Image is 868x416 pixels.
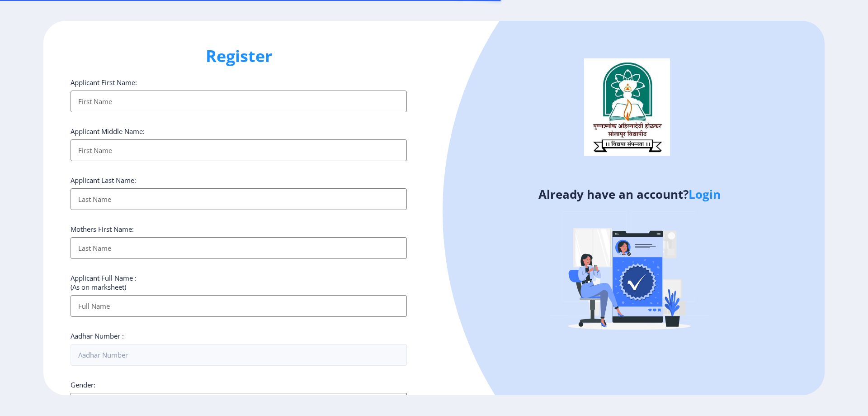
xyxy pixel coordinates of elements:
[71,188,407,210] input: Last Name
[71,176,136,185] label: Applicant Last Name:
[71,91,407,112] input: First Name
[689,186,721,202] a: Login
[71,78,137,87] label: Applicant First Name:
[71,380,95,389] label: Gender:
[550,194,708,353] img: Verified-rafiki.svg
[71,344,407,366] input: Aadhar Number
[71,273,137,292] label: Applicant Full Name : (As on marksheet)
[71,237,407,259] input: Last Name
[441,187,818,201] h4: Already have an account?
[71,295,407,317] input: Full Name
[71,139,407,161] input: First Name
[71,127,145,136] label: Applicant Middle Name:
[584,58,670,155] img: logo
[71,45,407,67] h1: Register
[71,225,134,234] label: Mothers First Name:
[71,331,124,340] label: Aadhar Number :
